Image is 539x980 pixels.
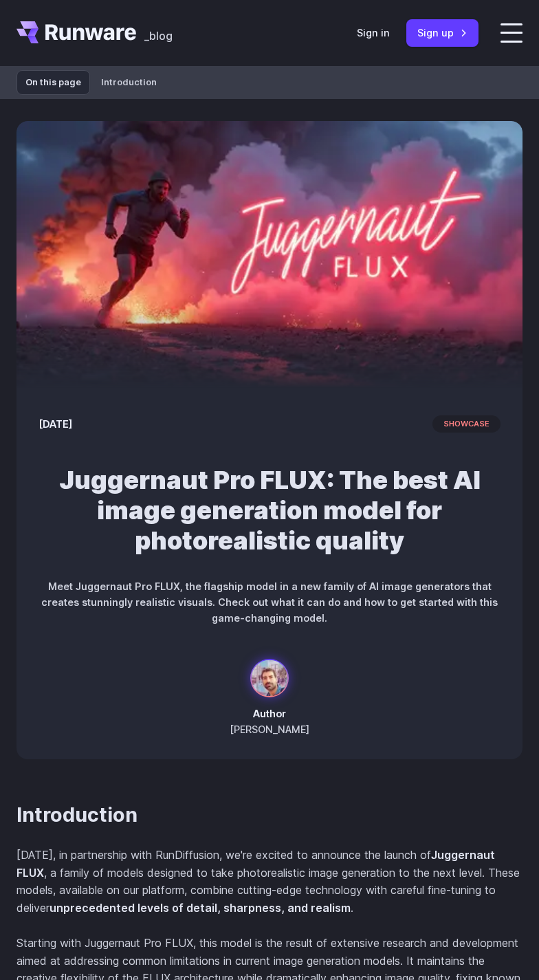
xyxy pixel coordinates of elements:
p: [DATE], in partnership with RunDiffusion, we're excited to announce the launch of , a family of m... [16,847,522,917]
a: Sign in [357,25,390,41]
a: Go to / [16,21,136,43]
a: creative ad image of powerful runner leaving a trail of pink smoke and sparks, speed, lights floa... [230,659,309,737]
span: showcase [432,415,500,433]
span: [PERSON_NAME] [230,721,309,737]
a: Sign up [406,19,478,46]
img: creative ad image of powerful runner leaving a trail of pink smoke and sparks, speed, lights floa... [16,121,522,388]
span: Introduction [101,76,173,89]
span: Author [230,706,309,721]
strong: unprecedented levels of detail, sharpness, and realism [49,901,351,915]
a: Introduction [16,803,137,827]
strong: Juggernaut FLUX [16,848,495,880]
time: [DATE] [38,416,72,432]
a: _blog [144,21,173,43]
p: Meet Juggernaut Pro FLUX, the flagship model in a new family of AI image generators that creates ... [38,578,500,626]
span: On this page [16,70,90,94]
span: _blog [144,30,173,41]
h1: Juggernaut Pro FLUX: The best AI image generation model for photorealistic quality [38,466,500,556]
